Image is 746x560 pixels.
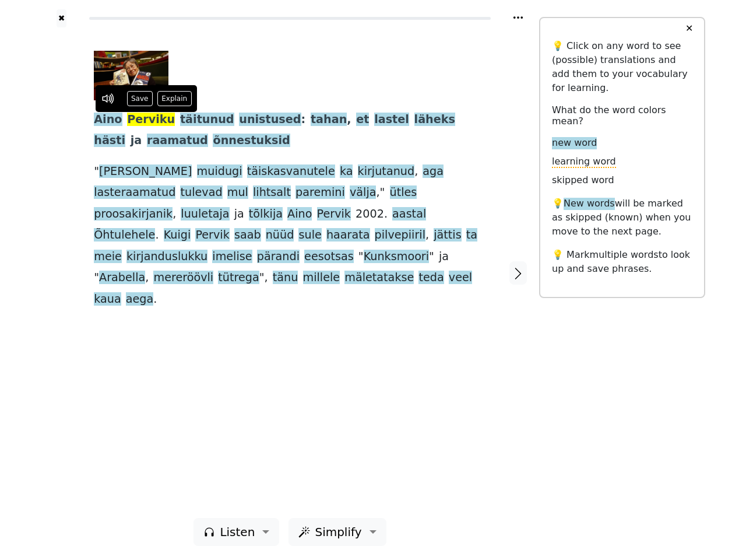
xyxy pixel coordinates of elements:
span: Pervik [195,228,229,243]
span: Kunksmoori [364,250,429,264]
span: hästi [94,134,125,148]
span: jättis [434,228,461,243]
span: kirjanduslukku [126,250,207,264]
span: teda [418,271,444,285]
span: imelise [212,250,252,264]
span: : [301,113,306,127]
span: learning word [552,156,616,168]
span: lastel [374,113,409,127]
span: aega [126,292,154,307]
span: paremini [295,185,345,200]
span: new word [552,137,597,149]
span: luuletaja [181,207,229,222]
span: , [414,164,418,179]
span: tulevad [180,185,222,200]
button: ✕ [678,18,700,39]
span: Perviku [127,113,175,127]
span: saab [234,228,261,243]
span: mäletatakse [344,271,414,285]
span: haarata [326,228,370,243]
span: New words [564,198,615,210]
span: proosakirjanik [94,207,173,222]
span: täitunud [180,113,234,127]
span: " [358,250,364,264]
span: veel [449,271,472,285]
span: täiskasvanutele [247,164,335,179]
span: . [384,207,388,222]
button: Explain [157,91,192,106]
span: , [145,271,149,285]
span: õnnestuksid [213,134,290,148]
button: Save [127,91,153,106]
span: mereröövli [153,271,213,285]
span: . [153,292,157,307]
span: aga [423,164,444,179]
span: ja [131,134,142,148]
span: läheks [414,113,455,127]
span: ," [376,185,385,200]
span: [PERSON_NAME] [99,164,192,179]
span: meie [94,250,122,264]
span: Arabella [99,271,145,285]
span: " [94,164,99,179]
span: lihtsalt [253,185,291,200]
span: Simplify [315,523,361,541]
span: et [356,113,369,127]
span: tõlkija [249,207,283,222]
span: . [155,228,159,243]
span: unistused [239,113,301,127]
span: kirjutanud [358,164,415,179]
span: ta [466,228,477,243]
span: Aino [94,113,122,127]
span: ka [340,164,353,179]
span: nüüd [266,228,294,243]
h6: What do the word colors mean? [552,104,692,127]
span: Pervik [317,207,351,222]
span: aastal [392,207,426,222]
span: kaua [94,292,121,307]
button: Simplify [288,518,386,546]
span: millele [303,271,340,285]
p: 💡 will be marked as skipped (known) when you move to the next page. [552,197,692,239]
span: eesotsas [304,250,354,264]
span: ", [259,271,268,285]
img: n35lquyk.bcb.jpg [94,51,168,100]
span: tahan [311,113,347,127]
span: Aino [287,207,312,222]
span: skipped word [552,174,614,187]
span: , [173,207,176,222]
span: ja [234,207,244,222]
span: " [429,250,434,264]
span: " [94,271,99,285]
span: tänu [273,271,298,285]
span: ütles [390,185,417,200]
span: , [347,113,351,127]
p: 💡 Click on any word to see (possible) translations and add them to your vocabulary for learning. [552,39,692,95]
span: välja [350,185,376,200]
span: Kuigi [164,228,191,243]
span: pärandi [257,250,300,264]
span: , [425,228,429,243]
span: muidugi [197,164,242,179]
span: mul [227,185,248,200]
span: pilvepiiril [375,228,425,243]
span: ja [439,250,449,264]
span: tütrega [218,271,259,285]
button: Listen [193,518,279,546]
span: sule [298,228,321,243]
p: 💡 Mark to look up and save phrases. [552,248,692,276]
button: ✖ [57,9,66,27]
span: Õhtulehele [94,228,155,243]
span: lasteraamatud [94,185,175,200]
span: Listen [220,523,255,541]
span: multiple words [590,249,659,260]
span: 2002 [356,207,384,222]
span: raamatud [147,134,208,148]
